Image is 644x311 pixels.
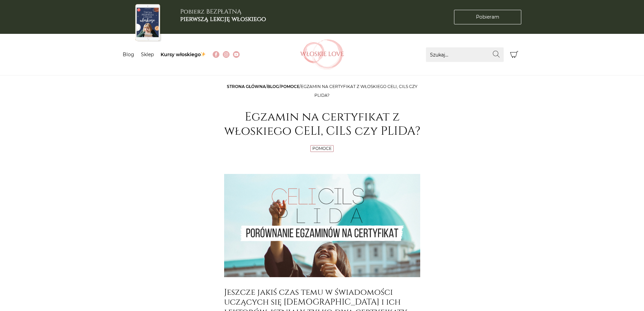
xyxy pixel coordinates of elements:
[201,52,206,57] img: ✨
[180,8,266,23] h3: Pobierz BEZPŁATNĄ
[180,15,266,23] b: pierwszą lekcję włoskiego
[227,84,266,89] a: Strona główna
[267,84,279,89] a: Blog
[224,110,420,138] h1: Egzamin na certyfikat z włoskiego CELI, CILS czy PLIDA?
[301,84,418,98] span: Egzamin na certyfikat z włoskiego CELI, CILS czy PLIDA?
[507,47,522,62] button: Koszyk
[123,51,134,58] a: Blog
[426,47,504,62] input: Szukaj...
[454,10,521,24] a: Pobieram
[476,14,499,21] span: Pobieram
[280,84,300,89] a: Pomoce
[300,39,344,70] img: Włoskielove
[161,51,206,58] a: Kursy włoskiego
[227,84,418,98] span: / / /
[141,51,154,58] a: Sklep
[312,146,332,151] a: Pomoce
